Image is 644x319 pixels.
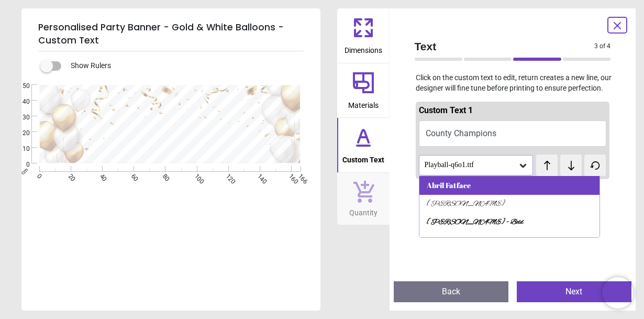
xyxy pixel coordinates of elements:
span: 40 [10,97,30,106]
button: County Champions [419,120,607,147]
span: Custom Text 1 [419,105,473,115]
span: Quantity [349,203,377,218]
span: Text [415,39,595,54]
p: Click on the custom text to edit, return creates a new line, our designer will fine tune before p... [406,73,619,93]
div: [PERSON_NAME] - Bold [427,217,524,228]
iframe: Brevo live chat [602,277,634,309]
button: Custom Text [337,118,390,172]
button: Dimensions [337,8,390,63]
span: cm [20,167,29,176]
span: 0 [10,160,30,169]
span: 50 [10,82,30,91]
div: Abril Fatface [427,180,471,191]
span: 30 [10,113,30,122]
span: Materials [348,95,379,111]
h5: Personalised Party Banner - Gold & White Balloons - Custom Text [38,17,304,51]
div: Dancing Script [427,236,467,247]
button: Materials [337,63,390,118]
span: Dimensions [345,40,382,56]
div: Playball-q6o1.ttf [424,161,518,170]
button: Quantity [337,173,390,225]
div: [PERSON_NAME] [427,199,505,210]
span: Custom Text [342,150,384,166]
span: 20 [10,129,30,138]
button: Back [394,281,508,302]
span: 3 of 4 [594,42,610,51]
button: Next [517,281,631,302]
div: Show Rulers [47,60,320,72]
span: 10 [10,145,30,153]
